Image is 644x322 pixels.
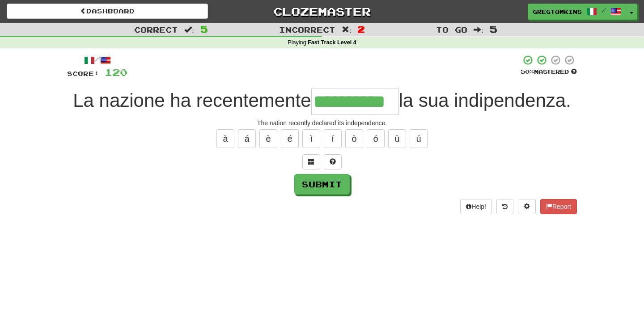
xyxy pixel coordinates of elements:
[308,39,356,46] strong: Fast Track Level 4
[279,25,335,34] span: Incorrect
[324,154,342,169] button: Single letter hint - you only get 1 per sentence and score half the points! alt+h
[67,119,577,127] div: The nation recently declared its independence.
[294,174,350,195] button: Submit
[496,199,513,214] button: Round history (alt+y)
[7,4,208,19] a: Dashboard
[410,129,428,148] button: ú
[521,68,534,75] span: 50 %
[67,55,127,66] div: /
[281,129,299,148] button: é
[342,26,352,34] span: :
[602,7,606,13] span: /
[436,25,467,34] span: To go
[528,4,626,20] a: GregTomkins /
[324,129,342,148] button: í
[259,129,277,148] button: è
[216,129,234,148] button: à
[540,199,577,214] button: Report
[67,70,99,77] span: Score:
[345,129,363,148] button: ò
[73,90,311,111] span: La nazione ha recentemente
[474,26,483,34] span: :
[105,67,127,78] span: 120
[357,24,365,34] span: 2
[221,4,423,19] a: Clozemaster
[521,68,577,76] div: Mastered
[184,26,194,34] span: :
[302,154,320,169] button: Switch sentence to multiple choice alt+p
[134,25,178,34] span: Correct
[238,129,256,148] button: á
[302,129,320,148] button: ì
[399,90,571,111] span: la sua indipendenza.
[460,199,492,214] button: Help!
[367,129,385,148] button: ó
[200,24,208,34] span: 5
[533,8,582,16] span: GregTomkins
[490,24,497,34] span: 5
[388,129,406,148] button: ù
